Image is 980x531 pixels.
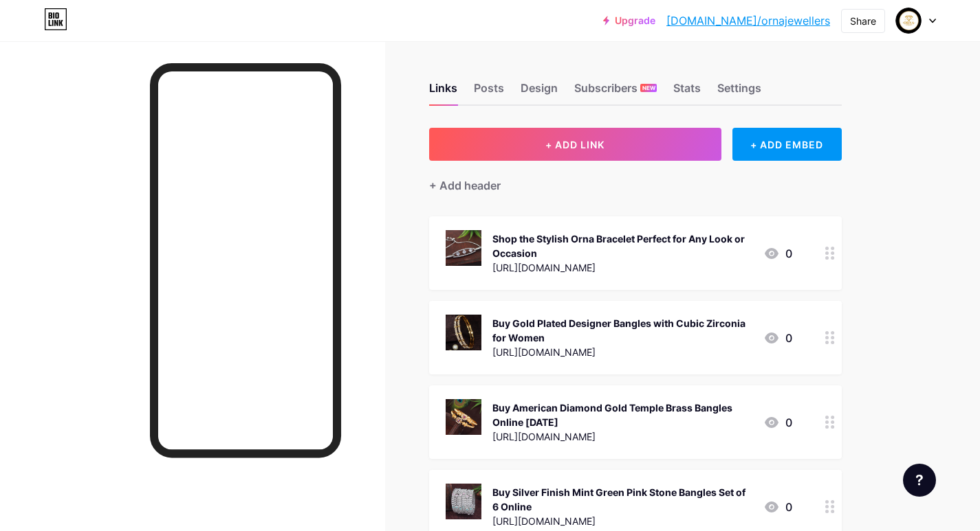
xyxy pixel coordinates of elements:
[666,12,830,29] a: [DOMAIN_NAME]/ornajewellers
[474,80,504,104] div: Posts
[429,177,501,194] div: + Add header
[642,84,655,92] span: NEW
[446,230,481,266] img: Shop the Stylish Orna Bracelet Perfect for Any Look or Occasion
[732,128,842,161] div: + ADD EMBED
[429,80,457,104] div: Links
[717,80,761,104] div: Settings
[763,499,792,515] div: 0
[763,245,792,262] div: 0
[446,315,481,350] img: Buy Gold Plated Designer Bangles with Cubic Zirconia for Women
[446,399,481,435] img: Buy American Diamond Gold Temple Brass Bangles Online Today
[492,260,752,275] div: [URL][DOMAIN_NAME]
[850,14,876,28] div: Share
[492,345,752,359] div: [URL][DOMAIN_NAME]
[763,414,792,431] div: 0
[545,139,605,150] span: + ADD LINK
[492,316,752,345] div: Buy Gold Plated Designer Bangles with Cubic Zirconia for Women
[603,15,655,26] a: Upgrade
[492,485,752,514] div: Buy Silver Finish Mint Green Pink Stone Bangles Set of 6 Online
[521,80,558,104] div: Design
[446,484,481,519] img: Buy Silver Finish Mint Green Pink Stone Bangles Set of 6 Online
[574,80,657,104] div: Subscribers
[429,128,721,161] button: + ADD LINK
[763,330,792,346] div: 0
[492,400,752,429] div: Buy American Diamond Gold Temple Brass Bangles Online [DATE]
[895,8,922,34] img: kasubi jewels
[492,514,752,528] div: [URL][DOMAIN_NAME]
[492,231,752,260] div: Shop the Stylish Orna Bracelet Perfect for Any Look or Occasion
[492,429,752,444] div: [URL][DOMAIN_NAME]
[673,80,701,104] div: Stats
